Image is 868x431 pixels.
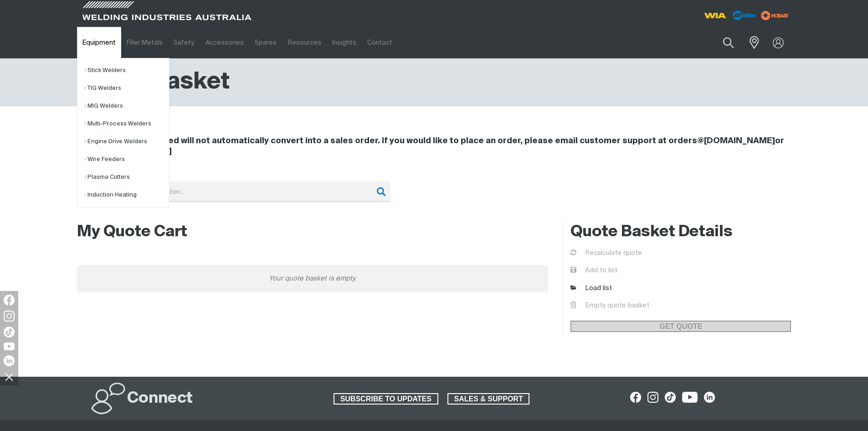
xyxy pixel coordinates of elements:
[327,27,362,58] a: Insights
[334,393,438,405] a: SUBSCRIBE TO UPDATES
[758,9,791,22] img: miller
[84,151,169,168] a: Wire Feeders
[200,27,249,58] a: Accessories
[168,27,200,58] a: Safety
[713,32,744,53] button: Search products
[571,321,790,332] span: GET QUOTE
[697,137,775,145] a: @[DOMAIN_NAME]
[4,311,15,322] img: Instagram
[77,27,613,58] nav: Main
[84,168,169,186] a: Plasma Cutters
[701,32,744,53] input: Product name or item number...
[84,115,169,133] a: Multi-Process Welders
[84,186,169,204] a: Induction Heating
[448,393,529,405] span: SALES & SUPPORT
[269,272,356,286] span: Your quote basket is empty.
[334,393,437,405] span: SUBSCRIBE TO UPDATES
[77,182,390,202] input: Product name or item number...
[77,58,169,208] ul: Equipment Submenu
[282,27,326,58] a: Resources
[249,27,282,58] a: Spares
[4,295,15,306] img: Facebook
[84,79,169,97] a: TIG Welders
[570,283,612,294] a: Load list
[127,389,193,409] h2: Connect
[362,27,398,58] a: Contact
[77,136,791,157] h4: Quotes that are created will not automatically convert into a sales order. If you would like to p...
[4,327,15,338] img: TikTok
[77,182,791,216] div: Product or group for quick order
[77,222,549,242] h2: My Quote Cart
[84,133,169,151] a: Engine Drive Welders
[570,321,791,332] a: GET QUOTE
[447,393,530,405] a: SALES & SUPPORT
[4,355,15,366] img: LinkedIn
[4,343,15,350] img: YouTube
[570,222,791,242] h2: Quote Basket Details
[84,62,169,79] a: Stick Welders
[121,27,168,58] a: Filler Metals
[77,27,121,58] a: Equipment
[84,97,169,115] a: MIG Welders
[1,369,17,384] img: hide socials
